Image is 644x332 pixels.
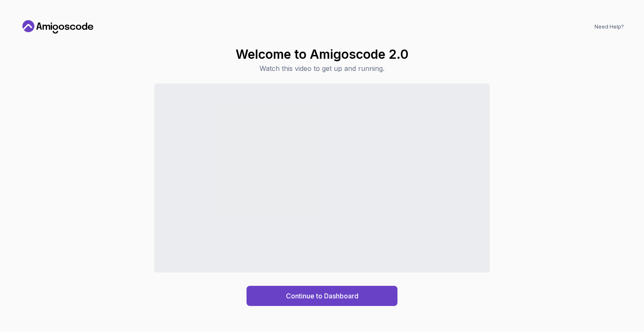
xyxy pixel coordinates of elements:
a: Need Help? [595,24,624,30]
p: Watch this video to get up and running. [236,63,408,73]
h1: Welcome to Amigoscode 2.0 [236,47,408,62]
a: Home link [20,20,96,34]
button: Continue to Dashboard [247,286,397,306]
div: Continue to Dashboard [286,291,358,301]
iframe: Sales Video [154,84,490,272]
